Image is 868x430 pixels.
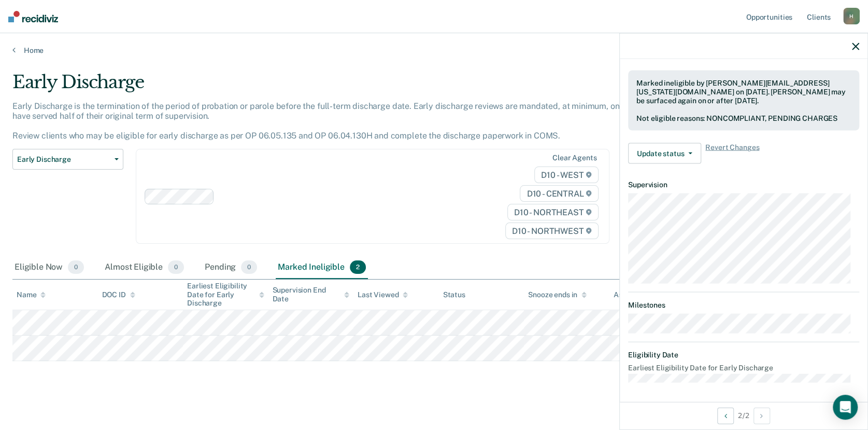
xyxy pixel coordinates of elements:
a: Home [12,46,856,55]
dt: Eligibility Date [628,350,859,359]
div: Earliest Eligibility Date for Early Discharge [187,282,264,308]
div: Open Intercom Messenger [833,395,858,420]
div: Snooze ends in [528,290,587,299]
dt: Supervision [628,181,859,189]
span: 0 [68,260,84,274]
div: 2 / 2 [620,401,867,429]
div: H [843,8,860,24]
dt: Earliest Eligibility Date for Early Discharge [628,363,859,372]
p: Early Discharge is the termination of the period of probation or parole before the full-term disc... [12,101,656,141]
div: Marked ineligible by [PERSON_NAME][EMAIL_ADDRESS][US_STATE][DOMAIN_NAME] on [DATE]. [PERSON_NAME]... [636,79,851,105]
div: Name [17,290,46,299]
span: 2 [350,260,366,274]
button: Previous Opportunity [717,407,734,424]
span: Early Discharge [17,155,110,164]
span: D10 - WEST [534,167,599,183]
div: Early Discharge [12,72,663,101]
span: 0 [241,260,257,274]
div: Clear agents [552,154,596,162]
span: Revert Changes [705,143,759,164]
button: Next Opportunity [753,407,770,424]
span: 0 [168,260,184,274]
div: Not eligible reasons: NONCOMPLIANT, PENDING CHARGES [636,114,851,122]
div: Last Viewed [358,290,408,299]
span: D10 - NORTHWEST [505,223,599,239]
span: D10 - NORTHEAST [507,204,599,220]
div: Pending [203,256,259,279]
img: Recidiviz [8,11,58,22]
div: DOC ID [102,290,135,299]
span: D10 - CENTRAL [520,185,599,202]
div: Assigned to [614,290,662,299]
div: Status [443,290,465,299]
div: Marked Ineligible [276,256,368,279]
div: Supervision End Date [273,286,350,303]
button: Update status [628,143,701,164]
dt: Milestones [628,301,859,310]
div: Almost Eligible [103,256,186,279]
div: Eligible Now [12,256,86,279]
